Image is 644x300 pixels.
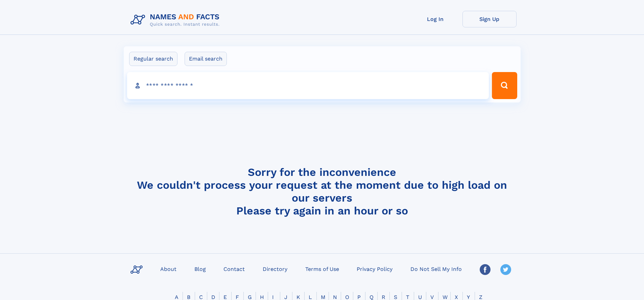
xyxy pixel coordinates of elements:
a: Privacy Policy [354,264,395,274]
a: About [158,264,179,274]
a: Sign Up [462,11,517,27]
a: Do Not Sell My Info [408,264,464,274]
h4: Sorry for the inconvenience We couldn't process your request at the moment due to high load on ou... [128,166,517,217]
img: Facebook [480,264,491,275]
a: Terms of Use [303,264,342,274]
a: Directory [260,264,290,274]
a: Contact [221,264,247,274]
a: Blog [192,264,209,274]
img: Logo Names and Facts [128,11,225,29]
label: Email search [185,52,227,66]
a: Log In [408,11,462,27]
label: Regular search [129,52,177,66]
button: Search Button [492,72,517,99]
img: Twitter [500,264,511,275]
input: search input [127,72,489,99]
